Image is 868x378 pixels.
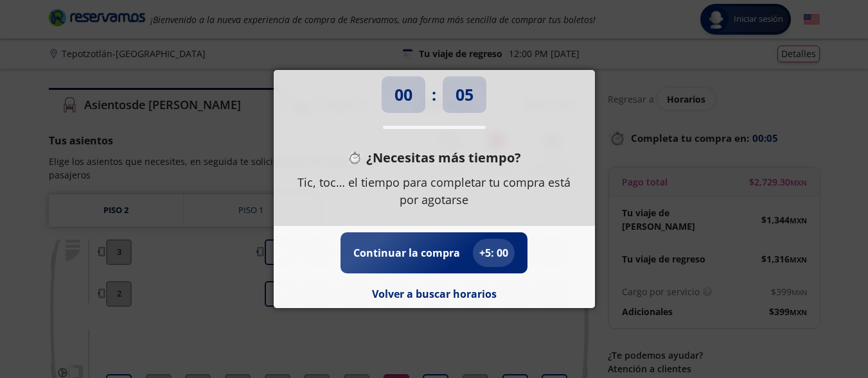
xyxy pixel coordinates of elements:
[293,174,576,209] p: Tic, toc… el tiempo para completar tu compra está por agotarse
[479,245,508,261] p: + 5 : 00
[456,83,474,107] p: 05
[353,239,515,267] button: Continuar la compra+5: 00
[366,148,521,168] p: ¿Necesitas más tiempo?
[432,83,436,107] p: :
[372,286,497,302] button: Volver a buscar horarios
[353,245,460,261] p: Continuar la compra
[793,304,855,365] iframe: Messagebird Livechat Widget
[394,83,412,107] p: 00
